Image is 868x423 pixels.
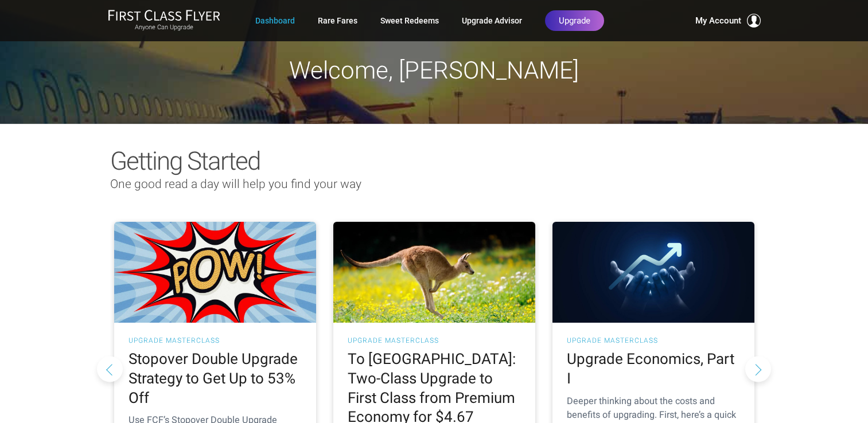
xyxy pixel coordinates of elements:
button: Next slide [745,356,771,382]
a: First Class FlyerAnyone Can Upgrade [108,9,220,32]
span: Welcome, [PERSON_NAME] [289,56,579,84]
a: Dashboard [255,10,295,31]
span: Getting Started [110,146,260,176]
a: Sweet Redeems [380,10,439,31]
h3: UPGRADE MASTERCLASS [567,337,740,344]
span: My Account [695,14,741,28]
h3: UPGRADE MASTERCLASS [129,337,302,344]
button: Previous slide [97,356,123,382]
h2: Stopover Double Upgrade Strategy to Get Up to 53% Off [129,350,302,408]
span: One good read a day will help you find your way [110,177,361,191]
a: Rare Fares [318,10,357,31]
img: First Class Flyer [108,9,220,21]
a: Upgrade Advisor [462,10,522,31]
h2: Upgrade Economics, Part I [567,350,740,389]
a: Upgrade [545,10,604,31]
small: Anyone Can Upgrade [108,23,220,32]
h3: UPGRADE MASTERCLASS [348,337,521,344]
button: My Account [695,14,761,28]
